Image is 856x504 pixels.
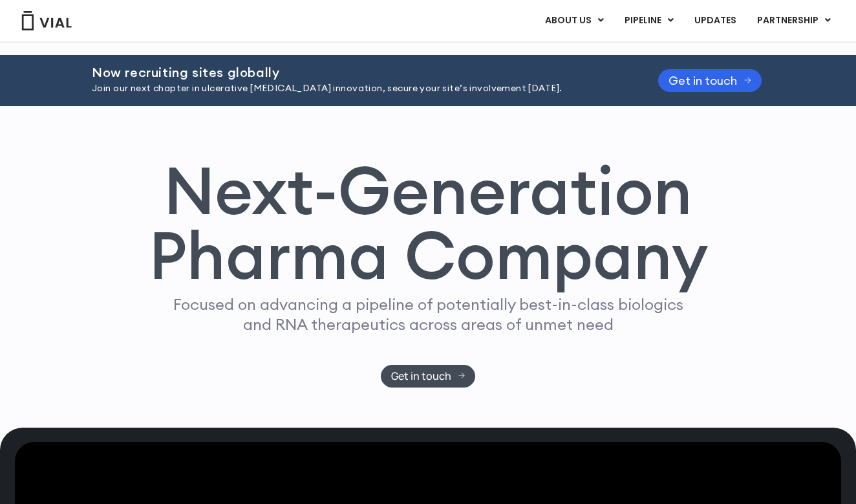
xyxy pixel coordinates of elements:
a: UPDATES [684,10,746,32]
h1: Next-Generation Pharma Company [148,158,708,289]
a: Get in touch [658,69,762,92]
a: Get in touch [381,365,476,388]
span: Get in touch [669,76,737,85]
a: PARTNERSHIPMenu Toggle [747,10,841,32]
p: Join our next chapter in ulcerative [MEDICAL_DATA] innovation, secure your site’s involvement [DA... [92,82,626,96]
a: ABOUT USMenu Toggle [535,10,614,32]
img: Vial Logo [21,11,72,30]
a: PIPELINEMenu Toggle [614,10,683,32]
span: Get in touch [391,371,451,381]
h2: Now recruiting sites globally [92,65,626,80]
p: Focused on advancing a pipeline of potentially best-in-class biologics and RNA therapeutics acros... [167,294,689,334]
